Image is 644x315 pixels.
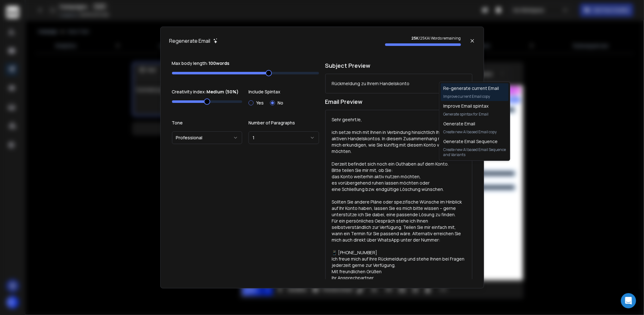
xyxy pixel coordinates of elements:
p: Create new AI based Email copy [443,129,497,135]
div: eine Schließung bzw. endgültige Löschung wünschen. [332,186,466,192]
div: Für ein persönliches Gespräch stehe ich Ihnen selbstverständlich zur Verfügung. Teilen Sie mir ei... [332,218,466,243]
strong: 100 words [209,60,230,66]
h1: Re-generate current Email [443,85,499,91]
div: Rückmeldung zu Ihrem Handelskonto [332,80,410,87]
p: Generate spintax for Email [443,112,488,117]
div: Bitte teilen Sie mir mit, ob Sie: [332,167,466,173]
div: Mit freundlichen Grüßen Ihr Ansprechpartner Blockchain [332,268,466,287]
strong: Medium (50%) [207,89,239,95]
label: No [278,101,283,105]
button: 1 [248,131,319,144]
label: Include Spintax [248,90,319,94]
div: Derzeit befindet sich noch ein Guthaben auf dem Konto. [332,161,466,167]
p: / 25K AI Words remaining [385,36,461,41]
h1: Email Preview [325,97,472,106]
h1: Improve Email spintax [443,103,488,109]
label: Yes [256,101,264,105]
button: Professional [172,131,242,144]
div: Open Intercom Messenger [621,293,636,308]
label: Creativity index: [172,90,242,94]
label: Number of Paragraphs [248,121,319,125]
div: Sehr geehrt/e, [332,117,466,123]
label: Tone [172,121,242,125]
label: Max body length: [172,61,319,66]
div: es vorübergehend ruhen lassen möchten oder [332,180,466,186]
h1: Regenerate Email [169,37,211,45]
div: Ich freue mich auf Ihre Rückmeldung und stehe Ihnen bei Fragen jederzeit gerne zur Verfügung. [332,256,466,268]
p: Create new AI based Email Sequence and Variants [443,147,506,157]
h1: Generate Email [443,121,497,127]
strong: 25K [412,35,419,41]
div: 📱 [PHONE_NUMBER] [332,249,466,256]
div: Sollten Sie andere Pläne oder spezifische Wünsche im Hinblick auf Ihr Konto haben, lassen Sie es ... [332,199,466,218]
h1: Subject Preview [325,61,472,70]
div: das Konto weiterhin aktiv nutzen möchten, [332,173,466,180]
p: Improve current Email copy [443,94,499,99]
h1: Generate Email Sequence [443,138,506,145]
div: ich setze mich mit Ihnen in Verbindung hinsichtlich Ihres aktuell aktiven Handelskontos. In diese... [332,129,466,154]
